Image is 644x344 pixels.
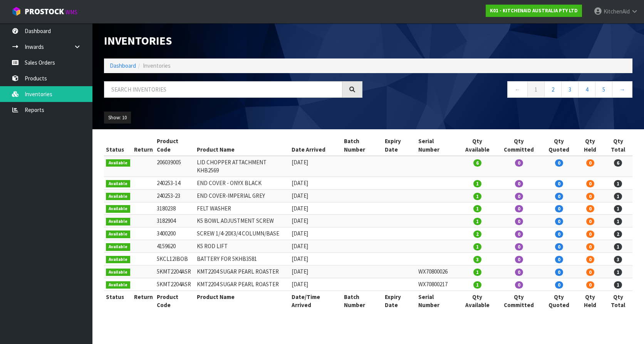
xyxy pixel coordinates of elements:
[586,269,594,276] span: 0
[586,193,594,200] span: 0
[586,256,594,263] span: 0
[155,253,195,266] td: 5KCL12IBOB
[586,281,594,289] span: 0
[155,189,195,202] td: 240253-23
[555,243,563,250] span: 0
[515,269,523,276] span: 0
[290,240,342,253] td: [DATE]
[555,269,563,276] span: 0
[458,291,497,311] th: Qty Available
[416,278,458,291] td: WX70800217
[515,243,523,250] span: 0
[106,230,130,238] span: Available
[555,159,563,167] span: 0
[104,135,132,156] th: Status
[544,81,562,98] a: 2
[577,291,604,311] th: Qty Held
[106,243,130,251] span: Available
[106,159,130,167] span: Available
[614,281,622,289] span: 1
[374,81,632,100] nav: Page navigation
[104,112,131,124] button: Show: 10
[555,218,563,225] span: 0
[604,291,632,311] th: Qty Total
[104,291,132,311] th: Status
[541,291,577,311] th: Qty Quoted
[555,193,563,200] span: 0
[195,135,289,156] th: Product Name
[507,81,528,98] a: ←
[586,180,594,187] span: 0
[195,240,289,253] td: K5 ROD LIFT
[614,180,622,187] span: 1
[614,256,622,263] span: 3
[290,227,342,240] td: [DATE]
[110,62,136,69] a: Dashboard
[614,159,622,167] span: 6
[195,278,289,291] td: KMT2204 SUGAR PEARL ROASTER
[586,243,594,250] span: 0
[106,205,130,213] span: Available
[195,202,289,215] td: FELT WASHER
[473,218,481,225] span: 1
[555,230,563,238] span: 0
[290,202,342,215] td: [DATE]
[614,269,622,276] span: 1
[106,193,130,200] span: Available
[132,135,155,156] th: Return
[155,177,195,189] td: 240253-14
[195,253,289,266] td: BATTERY FOR 5KHB3581
[541,135,577,156] th: Qty Quoted
[555,256,563,263] span: 0
[614,218,622,225] span: 1
[155,265,195,278] td: 5KMT2204ASR
[155,227,195,240] td: 3400200
[290,189,342,202] td: [DATE]
[143,62,171,69] span: Inventories
[496,135,541,156] th: Qty Committed
[555,205,563,212] span: 0
[106,281,130,289] span: Available
[155,156,195,177] td: 206039005
[490,7,578,14] strong: K01 - KITCHENAID AUSTRALIA PTY LTD
[604,135,632,156] th: Qty Total
[496,291,541,311] th: Qty Committed
[473,269,481,276] span: 1
[586,218,594,225] span: 0
[586,205,594,212] span: 0
[155,215,195,227] td: 3182904
[473,180,481,187] span: 1
[595,81,612,98] a: 5
[614,230,622,238] span: 2
[383,291,417,311] th: Expiry Date
[195,189,289,202] td: END COVER-IMPERIAL GREY
[195,227,289,240] td: SCREW 1/4-20X3/4 COLUMN/BASE
[342,291,383,311] th: Batch Number
[155,135,195,156] th: Product Code
[473,193,481,200] span: 1
[586,230,594,238] span: 0
[515,256,523,263] span: 0
[555,281,563,289] span: 0
[104,35,362,47] h1: Inventories
[473,256,481,263] span: 3
[195,291,289,311] th: Product Name
[290,177,342,189] td: [DATE]
[155,240,195,253] td: 4159620
[106,269,130,276] span: Available
[383,135,417,156] th: Expiry Date
[473,243,481,250] span: 1
[195,215,289,227] td: K5 BOWL ADJUSTMENT SCREW
[515,180,523,187] span: 0
[416,135,458,156] th: Serial Number
[106,256,130,264] span: Available
[290,156,342,177] td: [DATE]
[473,281,481,289] span: 1
[106,218,130,225] span: Available
[290,135,342,156] th: Date Arrived
[473,205,481,212] span: 1
[515,159,523,167] span: 0
[473,230,481,238] span: 2
[515,230,523,238] span: 0
[12,7,21,16] img: cube-alt.png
